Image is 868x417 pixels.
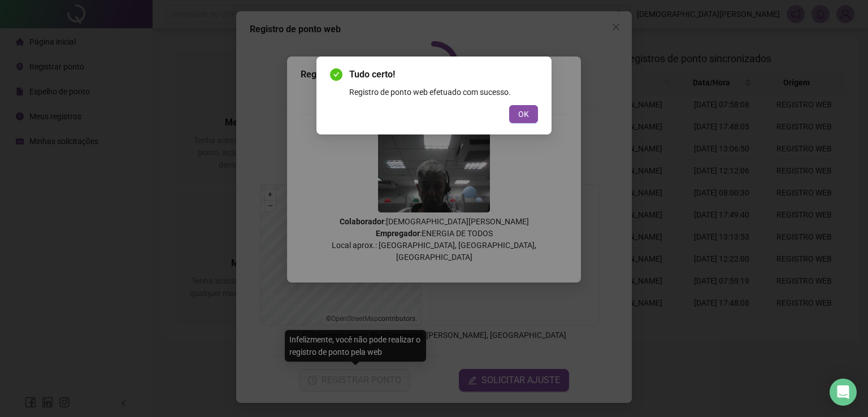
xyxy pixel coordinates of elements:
div: Registro de ponto web efetuado com sucesso. [349,86,538,98]
button: OK [509,105,538,123]
span: Tudo certo! [349,68,538,81]
span: check-circle [330,68,342,81]
span: OK [518,108,529,120]
div: Open Intercom Messenger [830,379,857,406]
